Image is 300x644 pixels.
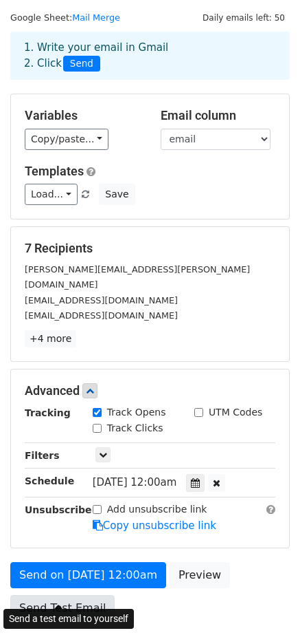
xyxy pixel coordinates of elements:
[10,595,115,621] a: Send Test Email
[93,476,177,489] span: [DATE] 12:00am
[25,295,178,305] small: [EMAIL_ADDRESS][DOMAIN_NAME]
[25,330,76,347] a: +4 more
[25,241,275,256] h5: 7 Recipients
[25,475,74,486] strong: Schedule
[107,421,163,436] label: Track Clicks
[198,12,290,23] a: Daily emails left: 50
[107,405,166,420] label: Track Opens
[63,56,100,72] span: Send
[25,164,84,178] a: Templates
[25,407,71,418] strong: Tracking
[25,184,78,205] a: Load...
[25,450,60,461] strong: Filters
[10,12,120,23] small: Google Sheet:
[25,264,250,290] small: [PERSON_NAME][EMAIL_ADDRESS][PERSON_NAME][DOMAIN_NAME]
[93,519,216,532] a: Copy unsubscribe link
[25,504,92,515] strong: Unsubscribe
[25,108,140,123] h5: Variables
[25,383,275,398] h5: Advanced
[198,10,290,25] span: Daily emails left: 50
[161,108,276,123] h5: Email column
[3,609,134,629] div: Send a test email to yourself
[170,562,230,588] a: Preview
[25,310,178,321] small: [EMAIL_ADDRESS][DOMAIN_NAME]
[14,40,286,72] div: 1. Write your email in Gmail 2. Click
[107,502,207,517] label: Add unsubscribe link
[10,562,166,588] a: Send on [DATE] 12:00am
[209,405,262,420] label: UTM Codes
[231,578,300,644] iframe: Chat Widget
[99,184,135,205] button: Save
[72,12,120,23] a: Mail Merge
[25,129,108,150] a: Copy/paste...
